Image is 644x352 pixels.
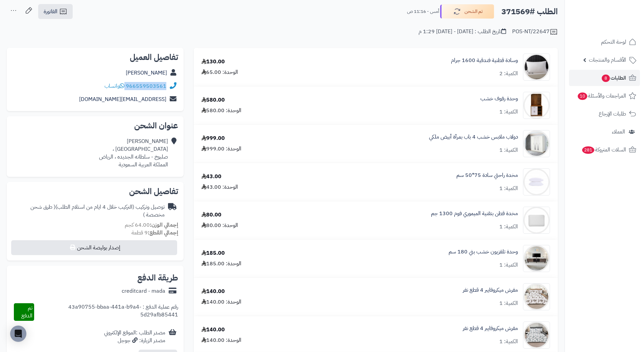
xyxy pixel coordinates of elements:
img: 1754378195-1-90x90.jpg [523,322,550,349]
div: الكمية: 1 [499,261,518,269]
a: الطلبات8 [569,70,640,86]
a: العملاء [569,124,640,140]
a: لوحة التحكم [569,34,640,50]
span: تم الدفع [21,304,32,320]
strong: إجمالي الوزن: [150,221,178,229]
div: مصدر الزيارة: جوجل [104,337,165,345]
div: الكمية: 2 [499,70,518,78]
div: مصدر الطلب :الموقع الإلكتروني [104,329,165,345]
img: 1686652182-WhatsApp%20Image%202023-06-13%20at%201.14.09%20PM-90x90.jpeg [523,92,550,119]
span: الأقسام والمنتجات [589,55,626,65]
div: الوحدة: 999.00 [201,145,241,153]
span: لوحة التحكم [601,37,626,47]
span: 281 [582,146,594,154]
h2: الطلب #371569 [501,5,558,19]
h2: عنوان الشحن [12,122,178,130]
div: creditcard - mada [122,287,165,295]
span: السلات المتروكة [581,145,626,154]
a: وسادة قطنية فندقية 1600 جرام [451,57,518,64]
div: 140.00 [201,288,225,295]
img: 1733065084-1-90x90.jpg [523,130,550,157]
div: الكمية: 1 [499,185,518,192]
div: الكمية: 1 [499,108,518,116]
div: 580.00 [201,96,225,104]
a: مفرش ميكروفايبر 4 قطع نفر [463,325,518,332]
div: الوحدة: 80.00 [201,222,238,229]
button: تم الشحن [440,4,494,19]
div: 140.00 [201,326,225,334]
strong: إجمالي القطع: [148,229,178,237]
img: 1748947319-1-90x90.jpg [523,207,550,234]
a: وحدة رفوف خشب [480,95,518,103]
div: 43.00 [201,173,221,181]
div: توصيل وتركيب (التركيب خلال 4 ايام من استلام الطلب) [12,203,165,219]
small: 9 قطعة [132,229,178,237]
a: 966559503561 [126,82,166,90]
div: الوحدة: 140.00 [201,336,241,344]
span: الفاتورة [44,7,57,16]
a: طلبات الإرجاع [569,106,640,122]
a: [EMAIL_ADDRESS][DOMAIN_NAME] [79,95,166,103]
a: [PERSON_NAME] [126,69,167,77]
div: [PERSON_NAME] [GEOGRAPHIC_DATA] ، صلبوخ - سلطانه الجديده ، الرياض المملكة العربية السعودية [99,138,168,168]
span: العملاء [612,127,625,137]
span: ( طرق شحن مخصصة ) [30,203,165,219]
img: 1754377241-1-90x90.jpg [523,283,550,310]
small: أمس - 11:16 ص [407,8,439,15]
h2: طريقة الدفع [137,274,178,282]
a: وحدة تلفزيون خشب بني 180 سم [449,248,518,256]
h2: تفاصيل الشحن [12,187,178,195]
a: مخدة قطن بتقنية الميموري فوم 1300 جم [431,210,518,218]
div: رقم عملية الدفع : 43a90755-bbaa-441a-b9a4-5d29afb85441 [34,303,178,321]
div: الكمية: 1 [499,223,518,231]
div: الوحدة: 580.00 [201,107,241,115]
span: 10 [578,92,587,100]
a: الفاتورة [38,4,73,19]
a: المراجعات والأسئلة10 [569,88,640,104]
div: الوحدة: 43.00 [201,183,238,191]
img: 1750493842-220601011470-90x90.jpg [523,245,550,272]
a: دولاب ملابس خشب 4 باب بمرآة أبيض ملكي [429,133,518,141]
div: تاريخ الطلب : [DATE] - [DATE] 1:29 م [419,28,506,36]
h2: تفاصيل العميل [12,53,178,61]
span: 8 [602,75,610,82]
div: Open Intercom Messenger [10,326,26,342]
small: 64.00 كجم [125,221,178,229]
a: مفرش ميكروفايبر 4 قطع نفر [463,286,518,294]
img: 1686137768-2290-90x90.png [523,54,550,81]
div: 185.00 [201,249,225,257]
div: الوحدة: 65.00 [201,68,238,76]
div: الكمية: 1 [499,146,518,154]
div: الكمية: 1 [499,299,518,307]
img: 1746949799-1-90x90.jpg [523,168,550,195]
span: الطلبات [601,73,626,83]
a: السلات المتروكة281 [569,142,640,158]
div: الوحدة: 185.00 [201,260,241,268]
div: 999.00 [201,134,225,142]
button: إصدار بوليصة الشحن [11,240,177,255]
a: مخدة راحتي سادة 75*50 سم [456,171,518,179]
div: POS-NT/22647 [512,28,558,36]
div: الوحدة: 140.00 [201,298,241,306]
span: المراجعات والأسئلة [577,91,626,101]
div: 130.00 [201,58,225,66]
div: 80.00 [201,211,221,219]
span: طلبات الإرجاع [599,109,626,119]
a: واتساب [104,82,124,90]
div: الكمية: 1 [499,338,518,346]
